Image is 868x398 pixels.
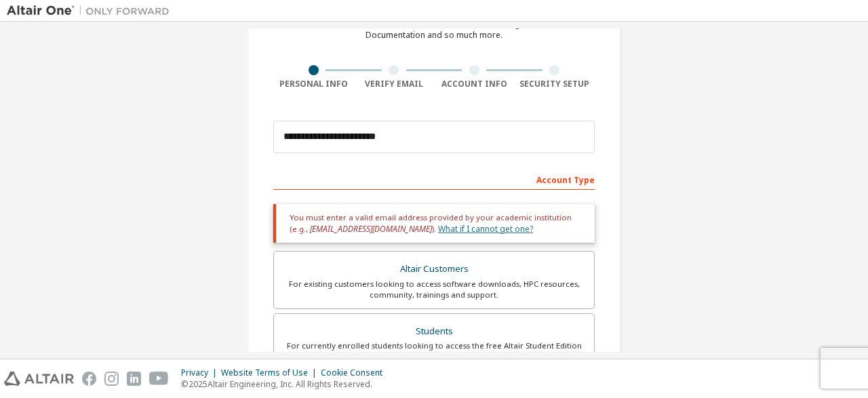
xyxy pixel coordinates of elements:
div: Account Info [434,79,515,89]
img: facebook.svg [82,372,96,386]
img: youtube.svg [149,372,169,386]
div: For Free Trials, Licenses, Downloads, Learning & Documentation and so much more. [340,19,528,41]
img: instagram.svg [104,372,119,386]
div: Cookie Consent [321,367,391,378]
div: Security Setup [515,79,595,89]
span: [EMAIL_ADDRESS][DOMAIN_NAME] [310,223,432,235]
div: Account Type [273,168,595,190]
div: Students [282,322,586,341]
a: What if I cannot get one? [438,223,533,235]
div: For existing customers looking to access software downloads, HPC resources, community, trainings ... [282,279,586,300]
img: linkedin.svg [127,372,141,386]
div: Privacy [181,367,221,378]
div: Verify Email [354,79,435,89]
img: altair_logo.svg [4,372,74,386]
div: You must enter a valid email address provided by your academic institution (e.g., ). [273,204,595,243]
div: Personal Info [273,79,354,89]
p: © 2025 Altair Engineering, Inc. All Rights Reserved. [181,378,391,390]
div: For currently enrolled students looking to access the free Altair Student Edition bundle and all ... [282,340,586,362]
div: Altair Customers [282,260,586,279]
img: Altair One [7,4,176,18]
div: Website Terms of Use [221,367,321,378]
